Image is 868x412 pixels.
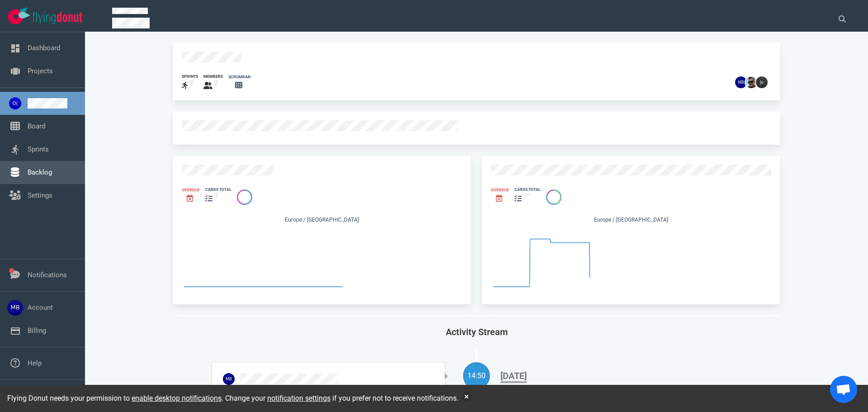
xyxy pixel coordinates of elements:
img: 26 [735,76,747,88]
div: Europe / [GEOGRAPHIC_DATA] [491,216,771,226]
div: members [203,74,223,80]
a: Backlog [28,168,52,176]
a: sprints [182,74,198,91]
div: [DATE] [500,370,527,383]
a: Billing [28,327,46,335]
a: enable desktop notifications [132,394,222,403]
span: . Change your if you prefer not to receive notifications. [222,394,458,403]
span: Flying Donut needs your permission to [7,394,222,403]
a: Account [28,303,53,312]
div: cards total [514,187,541,193]
img: 26 [756,76,768,88]
a: members [203,74,223,91]
a: notification settings [267,394,330,403]
div: 14:50 [463,370,490,381]
div: Europe / [GEOGRAPHIC_DATA] [182,216,462,226]
div: Overdue [491,187,509,193]
a: Dashboard [28,44,60,52]
a: Notifications [28,271,67,279]
div: Open de chat [830,376,857,403]
div: scrumban [228,74,250,80]
img: Flying Donut text logo [33,12,82,24]
a: Sprints [28,145,49,153]
div: sprints [182,74,198,80]
span: Activity Stream [446,327,508,337]
div: cards total [205,187,231,193]
a: Help [28,359,42,367]
img: 26 [223,373,235,385]
a: Projects [28,67,53,75]
img: 26 [745,76,757,88]
div: Overdue [182,187,200,193]
a: Board [28,122,45,130]
a: Settings [28,191,52,199]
